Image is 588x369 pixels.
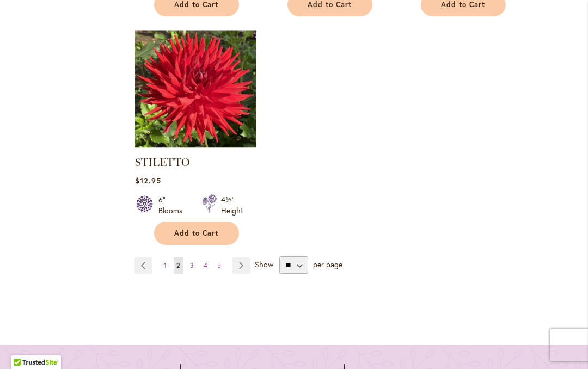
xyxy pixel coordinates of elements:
span: 3 [190,261,194,269]
span: Show [255,259,273,269]
a: 3 [187,257,197,274]
span: 2 [176,261,180,269]
a: 4 [201,257,210,274]
span: $12.95 [135,175,161,186]
button: Add to Cart [154,222,239,245]
img: STILETTO [135,28,256,150]
a: STILETTO [135,156,189,169]
div: 4½' Height [221,194,243,216]
a: STILETTO [135,142,256,152]
a: 5 [215,257,224,274]
div: 6" Blooms [158,194,189,216]
a: 1 [161,257,169,274]
span: 4 [204,261,207,269]
span: 5 [217,261,221,269]
iframe: Launch Accessibility Center [8,330,39,361]
span: 1 [164,261,167,269]
span: Add to Cart [174,229,219,238]
span: per page [313,259,342,269]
